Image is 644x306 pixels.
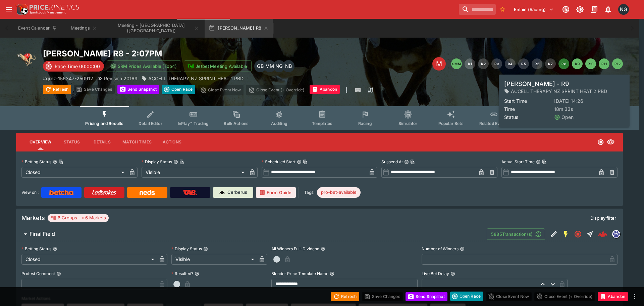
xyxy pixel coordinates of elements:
[525,85,623,95] div: Start From
[342,85,351,95] button: more
[271,121,287,126] span: Auditing
[501,159,535,165] p: Actual Start Time
[545,58,556,69] button: R7
[548,228,560,240] button: Edit Detail
[183,190,197,195] img: TabNZ
[398,121,417,126] span: Simulator
[117,134,157,150] button: Match Times
[612,58,623,69] button: R12
[536,87,554,94] p: Overtype
[568,87,585,94] p: Override
[142,167,247,178] div: Visible
[422,246,459,252] p: Number of Winners
[21,254,157,265] div: Closed
[599,58,609,69] button: R11
[21,271,55,276] p: Protest Comment
[21,214,45,222] h5: Markets
[107,19,203,38] button: Meeting - Addington (NZ)
[3,3,15,15] button: open drawer
[451,58,623,69] nav: pagination navigation
[574,3,586,15] button: Toggle light/dark mode
[21,246,51,252] p: Betting Status
[43,48,333,59] h2: Copy To Clipboard
[312,121,332,126] span: Templates
[487,228,545,240] button: 5885Transaction(s)
[497,4,508,15] button: No Bookmarks
[518,58,529,69] button: R5
[104,75,138,82] p: Revision 20169
[521,121,553,126] span: System Controls
[162,85,195,94] div: split button
[510,4,558,15] button: Select Tenant
[92,190,116,195] img: Ladbrokes
[450,292,483,301] div: split button
[317,187,361,198] div: Betting Target: cerberus
[459,4,496,15] input: search
[317,189,361,196] span: pro-bet-available
[142,159,172,165] p: Display Status
[542,160,547,164] button: Copy To Clipboard
[598,292,628,301] button: Abandon
[607,138,615,146] svg: Visible
[303,160,308,164] button: Copy To Clipboard
[87,134,117,150] button: Details
[140,190,155,195] img: Neds
[24,134,57,150] button: Overview
[450,292,483,301] button: Open Race
[616,2,631,17] button: Nick Goss
[584,228,596,240] button: Straight
[62,19,105,38] button: Meetings
[612,230,620,238] div: grnz
[80,106,559,130] div: Event type filters
[432,57,446,71] div: Edit Meeting
[598,229,607,239] img: logo-cerberus--red.svg
[532,58,542,69] button: R6
[505,58,516,69] button: R4
[15,3,28,16] img: PriceKinetics Logo
[331,292,359,301] button: Refresh
[179,160,184,164] button: Copy To Clipboard
[256,187,296,198] a: Form Guide
[560,228,572,240] button: SGM Enabled
[57,134,87,150] button: Status
[572,58,583,69] button: R9
[465,58,475,69] button: R1
[85,121,123,126] span: Pricing and Results
[612,230,620,238] img: grnz
[139,121,162,126] span: Detail Editor
[30,230,55,237] h6: Final Field
[618,4,629,15] div: Nick Goss
[224,121,249,126] span: Bulk Actions
[310,86,340,92] span: Mark an event as closed and abandoned.
[574,230,582,238] svg: Closed
[43,85,71,94] button: Refresh
[16,48,38,70] img: greyhound_racing.png
[50,214,106,222] div: 6 Groups 6 Markets
[21,187,39,198] label: View on :
[478,58,489,69] button: R2
[184,60,252,72] button: Jetbet Meeting Available
[491,58,502,69] button: R3
[598,293,628,299] span: Mark an event as closed and abandoned.
[598,229,607,239] div: 6ef05308-4829-4db7-a588-97abc827e1fc
[142,75,244,82] div: ACCELL THERAPY NZ SPRINT HEAT 1 PBD
[410,160,415,164] button: Copy To Clipboard
[171,254,257,265] div: Visible
[117,85,159,94] button: Send Snapshot
[381,159,403,165] p: Suspend At
[304,187,314,198] label: Tags:
[310,85,340,94] button: Abandon
[187,63,194,70] img: jetbet-logo.svg
[162,85,195,94] button: Open Race
[271,271,328,276] p: Blender Price Template Name
[264,60,276,72] div: Michela Marris
[602,3,614,15] button: Notifications
[30,5,79,10] img: PriceKinetics
[631,293,639,301] button: more
[273,60,285,72] div: Nick Goss
[171,246,202,252] p: Display Status
[282,60,294,72] div: Nicole Brown
[585,58,596,69] button: R10
[586,213,620,223] button: Display filter
[271,246,319,252] p: All Winners Full-Dividend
